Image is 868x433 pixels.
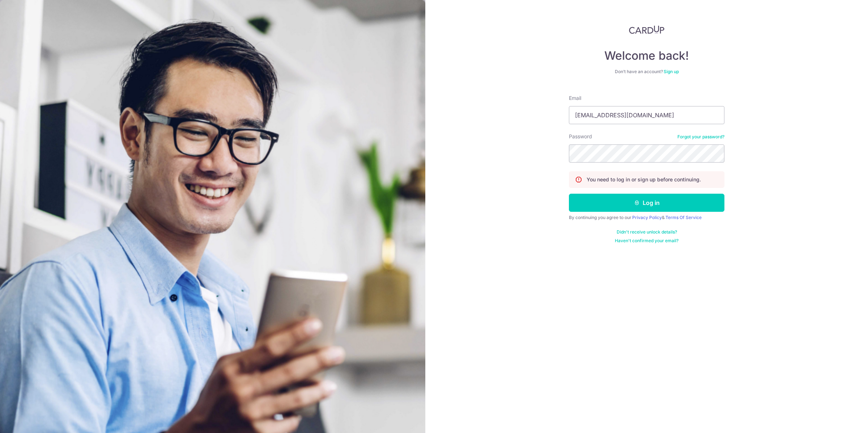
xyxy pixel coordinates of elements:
a: Forgot your password? [677,134,724,140]
input: Enter your Email [569,106,724,124]
button: Log in [569,194,724,212]
label: Email [569,94,581,102]
a: Haven't confirmed your email? [615,238,678,244]
a: Sign up [664,69,679,74]
div: Don’t have an account? [569,69,724,75]
p: You need to log in or sign up before continuing. [587,176,701,183]
div: By continuing you agree to our & [569,215,724,220]
h4: Welcome back! [569,49,724,63]
a: Didn't receive unlock details? [617,229,677,235]
a: Privacy Policy [632,215,662,220]
img: CardUp Logo [629,25,664,34]
a: Terms Of Service [665,215,702,220]
label: Password [569,133,592,140]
